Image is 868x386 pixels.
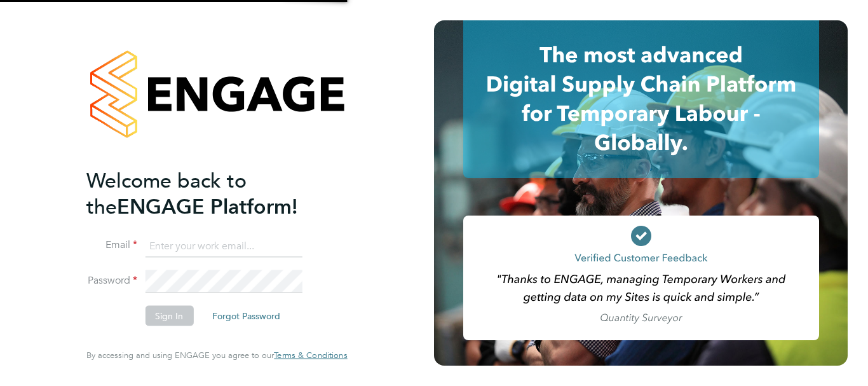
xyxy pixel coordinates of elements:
[86,168,247,219] span: Welcome back to the
[145,235,302,258] input: Enter your work email...
[274,350,347,361] a: Terms & Conditions
[145,306,193,326] button: Sign In
[86,350,347,361] span: By accessing and using ENGAGE you agree to our
[274,350,347,361] span: Terms & Conditions
[86,167,334,219] h2: ENGAGE Platform!
[86,238,137,252] label: Email
[202,306,290,326] button: Forgot Password
[86,274,137,287] label: Password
